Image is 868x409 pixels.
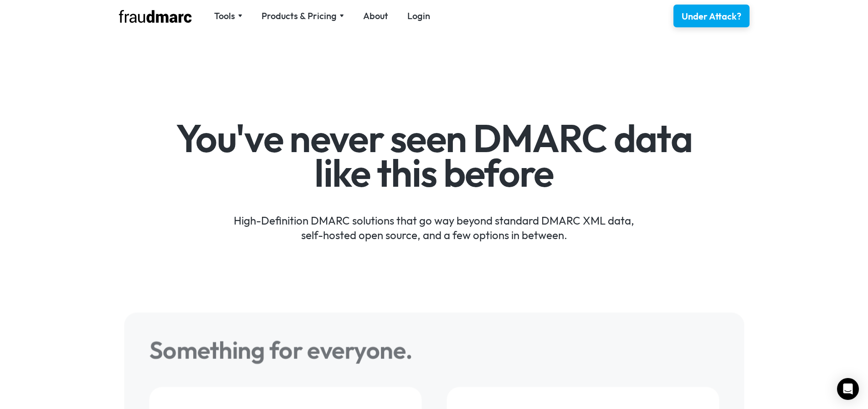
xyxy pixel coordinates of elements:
[673,5,750,27] a: Under Attack?
[262,10,344,22] div: Products & Pricing
[169,121,699,190] h1: You've never seen DMARC data like this before
[214,10,242,22] div: Tools
[169,199,699,242] div: High-Definition DMARC solutions that go way beyond standard DMARC XML data, self-hosted open sour...
[262,10,337,22] div: Products & Pricing
[214,10,235,22] div: Tools
[363,10,388,22] a: About
[149,338,719,362] h3: Something for everyone.
[407,10,430,22] a: Login
[682,10,741,23] div: Under Attack?
[837,378,859,400] div: Open Intercom Messenger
